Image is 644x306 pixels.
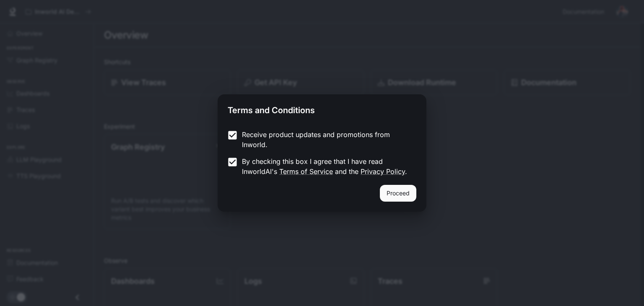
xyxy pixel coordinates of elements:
button: Proceed [380,185,416,202]
p: Receive product updates and promotions from Inworld. [242,130,410,150]
a: Terms of Service [279,167,333,176]
h2: Terms and Conditions [218,94,426,123]
a: Privacy Policy [361,167,405,176]
p: By checking this box I agree that I have read InworldAI's and the . [242,156,410,176]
